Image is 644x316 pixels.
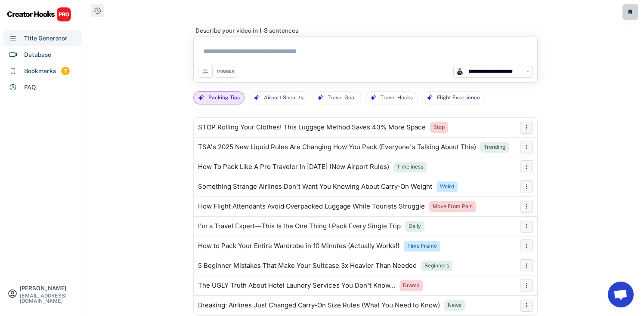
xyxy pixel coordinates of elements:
[198,124,426,131] div: STOP Rolling Your Clothes! This Luggage Method Saves 40% More Space
[448,302,461,309] div: News
[24,83,36,92] div: FAQ
[608,282,634,307] a: Open chat
[409,223,421,230] div: Daily
[208,92,240,104] div: Packing Tips
[456,67,464,75] img: channels4_profile.jpg
[328,92,356,104] div: Travel Gear
[24,67,56,76] div: Bookmarks
[403,282,420,289] div: Drama
[437,92,480,104] div: Flight Experience
[433,203,473,210] div: Move From Pain
[20,293,78,304] div: [EMAIL_ADDRESS][DOMAIN_NAME]
[7,7,71,22] img: CHPRO%20Logo.svg
[381,92,413,104] div: Travel Hacks
[198,262,417,269] div: 5 Beginner Mistakes That Make Your Suitcase 3x Heavier Than Needed
[198,242,399,249] div: How to Pack Your Entire Wardrobe in 10 Minutes (Actually Works!)
[20,285,78,291] div: [PERSON_NAME]
[61,67,70,75] div: 7
[195,27,298,34] div: Describe your video in 1-3 sentences
[198,163,389,170] div: How To Pack Like A Pro Traveler In [DATE] (New Airport Rules)
[24,34,68,43] div: Title Generator
[217,69,234,74] div: TRIGGER
[24,50,51,59] div: Database
[198,282,395,289] div: The UGLY Truth About Hotel Laundry Services You Don't Know...
[440,183,454,190] div: Weird
[198,183,432,190] div: Something Strange Airlines Don't Want You Knowing About Carry-On Weight
[397,163,423,171] div: Timeliness
[484,144,505,151] div: Trending
[198,144,476,150] div: TSA's 2025 New Liquid Rules Are Changing How You Pack (Everyone's Talking About This)
[198,302,440,309] div: Breaking: Airlines Just Changed Carry-On Size Rules (What You Need to Know)
[264,92,303,104] div: Airport Security
[433,124,445,131] div: Stop
[424,262,449,270] div: Beginners
[198,223,401,230] div: I'm a Travel Expert—This Is the One Thing I Pack Every Single Trip
[407,242,437,250] div: Time Frame
[198,203,425,210] div: How Flight Attendants Avoid Overpacked Luggage While Tourists Struggle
